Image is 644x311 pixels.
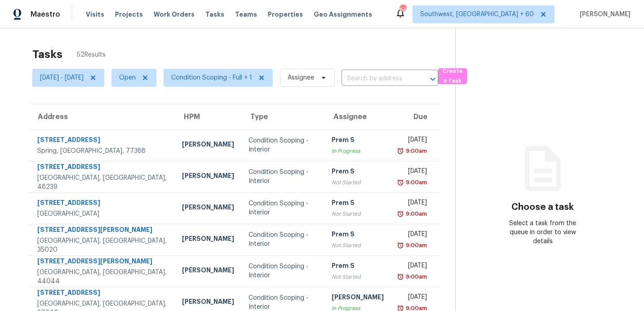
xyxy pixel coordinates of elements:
div: Spring, [GEOGRAPHIC_DATA], 77388 [37,147,168,155]
div: [GEOGRAPHIC_DATA], [GEOGRAPHIC_DATA], 48239 [37,173,168,191]
img: Overdue Alarm Icon [397,178,404,187]
div: [PERSON_NAME] [182,171,234,182]
span: Open [119,73,136,82]
div: 9:00am [404,178,427,187]
div: [GEOGRAPHIC_DATA], [GEOGRAPHIC_DATA], 44044 [37,268,168,286]
th: Type [241,104,325,129]
button: Create a Task [438,68,467,84]
div: [STREET_ADDRESS] [37,135,168,147]
div: [DATE] [398,293,427,304]
img: Overdue Alarm Icon [397,272,404,281]
div: [PERSON_NAME] [182,297,234,308]
div: Condition Scoping - Interior [249,168,318,186]
span: Properties [268,10,303,19]
div: Not Started [332,241,384,250]
span: Geo Assignments [314,10,372,19]
div: 9:00am [404,272,427,281]
div: [PERSON_NAME] [182,234,234,245]
div: Select a task from the queue in order to view details [499,219,586,246]
div: Not Started [332,209,384,218]
div: 9:00am [404,241,427,250]
span: Tasks [205,11,224,18]
div: Prem S [332,230,384,241]
span: Assignee [288,73,314,82]
span: Create a Task [443,66,462,87]
div: [DATE] [398,230,427,241]
div: Not Started [332,272,384,281]
div: [DATE] [398,261,427,272]
div: Not Started [332,178,384,187]
div: Prem S [332,261,384,272]
span: [PERSON_NAME] [576,10,631,19]
span: Work Orders [154,10,195,19]
div: [PERSON_NAME] [182,266,234,277]
button: Open [426,73,439,85]
div: Condition Scoping - Interior [249,262,318,280]
th: Address [29,104,175,129]
div: 649 [400,5,406,14]
div: [PERSON_NAME] [182,140,234,151]
img: Overdue Alarm Icon [397,209,404,218]
h3: Choose a task [511,203,574,212]
div: [DATE] [398,167,427,178]
div: Prem S [332,135,384,147]
div: [STREET_ADDRESS] [37,198,168,209]
th: HPM [175,104,241,129]
span: Maestro [31,10,60,19]
div: Prem S [332,167,384,178]
div: [PERSON_NAME] [332,293,384,304]
div: [PERSON_NAME] [182,203,234,214]
div: [STREET_ADDRESS][PERSON_NAME] [37,225,168,236]
div: [STREET_ADDRESS][PERSON_NAME] [37,257,168,268]
input: Search by address [342,72,413,86]
div: [GEOGRAPHIC_DATA] [37,209,168,218]
div: Prem S [332,198,384,209]
div: Condition Scoping - Interior [249,199,318,217]
div: In Progress [332,147,384,155]
div: 9:00am [404,147,427,155]
img: Overdue Alarm Icon [397,147,404,155]
div: 9:00am [404,209,427,218]
span: [DATE] - [DATE] [40,73,84,82]
div: [GEOGRAPHIC_DATA], [GEOGRAPHIC_DATA], 35020 [37,236,168,254]
th: Assignee [324,104,391,129]
th: Due [391,104,441,129]
span: 52 Results [77,50,106,59]
div: [STREET_ADDRESS] [37,162,168,173]
span: Southwest, [GEOGRAPHIC_DATA] + 60 [420,10,534,19]
span: Teams [235,10,257,19]
span: Visits [86,10,104,19]
span: Condition Scoping - Full + 1 [171,73,252,82]
div: [DATE] [398,135,427,147]
div: [STREET_ADDRESS] [37,288,168,299]
div: Condition Scoping - Interior [249,136,318,154]
div: [DATE] [398,198,427,209]
span: Projects [115,10,143,19]
img: Overdue Alarm Icon [397,241,404,250]
h2: Tasks [32,50,62,59]
div: Condition Scoping - Interior [249,231,318,249]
